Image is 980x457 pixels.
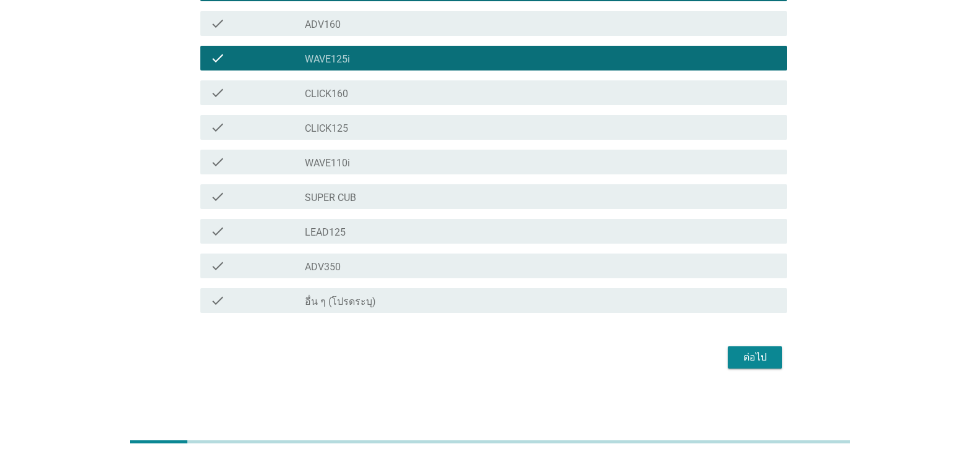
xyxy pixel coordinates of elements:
label: WAVE110i [305,157,350,169]
i: check [210,258,225,273]
div: ต่อไป [738,350,772,365]
label: CLICK125 [305,122,348,135]
i: check [210,293,225,308]
label: ADV350 [305,261,341,273]
label: ADV160 [305,19,341,31]
label: SUPER CUB [305,192,356,204]
i: check [210,51,225,66]
label: WAVE125i [305,53,350,66]
label: LEAD125 [305,226,346,239]
i: check [210,85,225,100]
i: check [210,155,225,169]
label: อื่น ๆ (โปรดระบุ) [305,296,376,308]
label: CLICK160 [305,88,348,100]
button: ต่อไป [728,346,782,369]
i: check [210,16,225,31]
i: check [210,224,225,239]
i: check [210,189,225,204]
i: check [210,120,225,135]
